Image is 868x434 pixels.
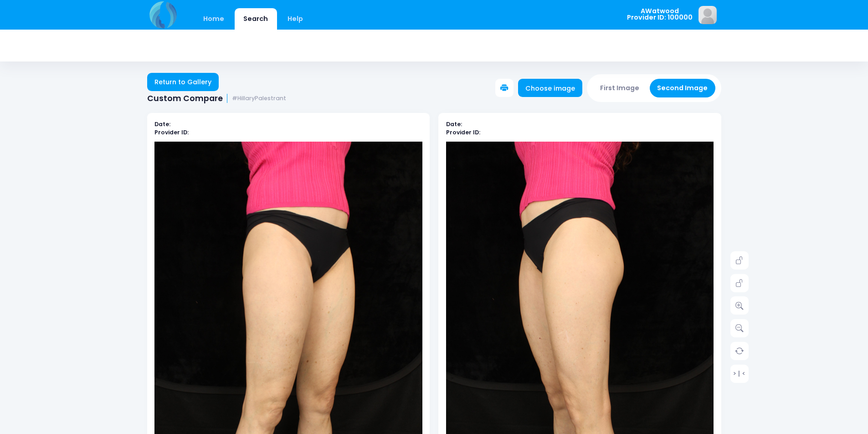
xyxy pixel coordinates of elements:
span: AWatwood Provider ID: 100000 [627,8,693,21]
b: Provider ID: [154,128,189,136]
button: Second Image [650,79,715,97]
a: > | < [730,364,749,383]
a: Help [278,8,312,30]
span: Custom Compare [147,94,223,103]
img: image [699,6,717,24]
b: Date: [446,120,462,128]
small: #HillaryPalestrant [232,95,286,102]
a: Search [235,8,277,30]
a: Choose image [518,79,583,97]
b: Date: [154,120,170,128]
a: Return to Gallery [147,73,219,91]
a: Home [195,8,233,30]
button: First Image [593,79,647,97]
b: Provider ID: [446,128,480,136]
